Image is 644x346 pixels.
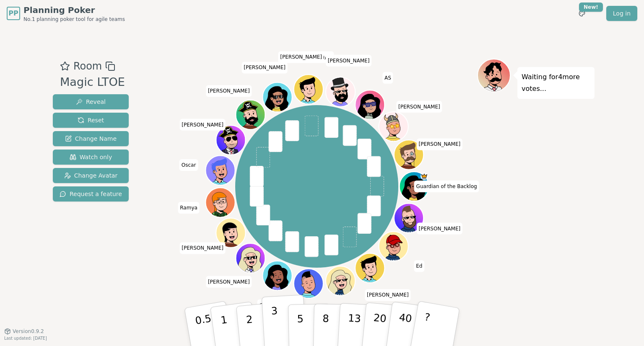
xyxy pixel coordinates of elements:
[60,74,125,91] div: Magic LTOE
[417,138,463,150] span: Click to change your name
[60,190,122,198] span: Request a feature
[206,276,252,288] span: Click to change your name
[396,101,442,113] span: Click to change your name
[178,202,200,214] span: Click to change your name
[179,119,226,131] span: Click to change your name
[7,4,125,23] a: PPPlanning PokerNo.1 planning poker tool for agile teams
[179,159,198,171] span: Click to change your name
[241,62,288,73] span: Click to change your name
[76,98,106,106] span: Reveal
[53,168,129,183] button: Change Avatar
[606,6,637,21] a: Log in
[365,289,411,301] span: Click to change your name
[382,72,393,84] span: Click to change your name
[417,223,463,235] span: Click to change your name
[70,153,112,161] span: Watch only
[23,4,125,16] span: Planning Poker
[53,113,129,128] button: Reset
[60,59,70,74] button: Add as favourite
[179,242,226,254] span: Click to change your name
[53,150,129,165] button: Watch only
[4,328,44,335] button: Version0.9.2
[53,186,129,201] button: Request a feature
[414,181,479,192] span: Click to change your name
[206,85,252,97] span: Click to change your name
[53,94,129,109] button: Reveal
[4,336,47,341] span: Last updated: [DATE]
[421,173,428,180] span: Guardian of the Backlog is the host
[8,8,18,18] span: PP
[65,134,117,143] span: Change Name
[414,260,424,272] span: Click to change your name
[64,171,118,180] span: Change Avatar
[322,56,332,59] span: (you)
[579,3,603,12] div: New!
[23,16,125,23] span: No.1 planning poker tool for agile teams
[278,51,334,63] span: Click to change your name
[522,71,590,95] p: Waiting for 4 more votes...
[53,131,129,146] button: Change Name
[73,59,102,74] span: Room
[78,116,104,124] span: Reset
[574,6,589,21] button: New!
[326,55,372,67] span: Click to change your name
[13,328,44,335] span: Version 0.9.2
[295,75,322,103] button: Click to change your avatar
